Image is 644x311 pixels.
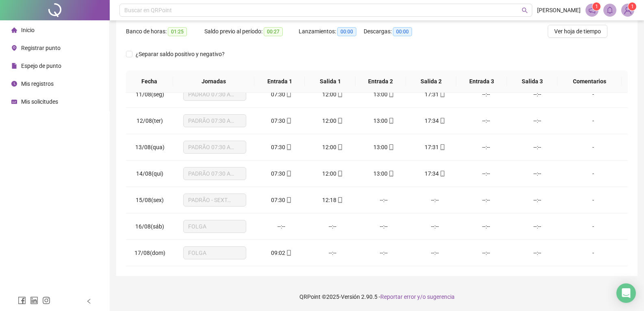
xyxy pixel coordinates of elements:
[365,169,403,178] div: 13:00
[262,143,301,152] div: 07:30
[588,7,596,14] span: notification
[314,196,352,204] div: 12:18
[168,27,187,36] span: 01:25
[314,90,352,99] div: 12:00
[262,248,301,257] div: 09:02
[388,171,394,176] span: mobile
[365,90,403,99] div: 13:00
[622,4,634,16] img: 87204
[380,294,455,300] span: Reportar error y/o sugerencia
[188,247,241,259] span: FOLGA
[569,248,617,257] div: -
[42,296,50,304] span: instagram
[21,98,58,105] span: Mis solicitudes
[365,222,403,231] div: --:--
[136,170,163,177] span: 14/08(qui)
[285,144,292,150] span: mobile
[11,27,17,33] span: home
[606,7,614,14] span: bell
[110,283,644,311] footer: QRPoint © 2025 - 2.90.5 -
[507,70,557,93] th: Salida 3
[262,196,301,204] div: 07:30
[136,197,164,203] span: 15/08(sex)
[467,169,505,178] div: --:--
[416,90,454,99] div: 17:31
[188,220,241,233] span: FOLGA
[337,27,356,36] span: 00:00
[416,248,454,257] div: --:--
[188,167,241,180] span: PADRÃO 07:30 AS 17:30
[467,248,505,257] div: --:--
[336,197,343,203] span: mobile
[137,117,163,124] span: 12/08(ter)
[416,143,454,152] div: 17:31
[314,116,352,125] div: 12:00
[569,169,617,178] div: -
[11,99,17,104] span: schedule
[262,116,301,125] div: 07:30
[285,171,292,176] span: mobile
[285,118,292,124] span: mobile
[557,70,622,93] th: Comentarios
[365,196,403,204] div: --:--
[522,7,528,13] span: search
[518,116,556,125] div: --:--
[467,222,505,231] div: --:--
[336,144,343,150] span: mobile
[314,169,352,178] div: 12:00
[467,196,505,204] div: --:--
[467,143,505,152] div: --:--
[264,27,283,36] span: 00:27
[30,296,38,304] span: linkedin
[11,63,17,69] span: file
[467,116,505,125] div: --:--
[518,222,556,231] div: --:--
[356,70,406,93] th: Entrada 2
[336,91,343,97] span: mobile
[135,223,164,230] span: 16/08(sáb)
[126,70,173,93] th: Fecha
[569,196,617,204] div: -
[456,70,507,93] th: Entrada 3
[569,116,617,125] div: -
[21,63,61,69] span: Espejo de punto
[569,90,617,99] div: -
[616,283,636,303] div: Open Intercom Messenger
[188,194,241,206] span: PADRÃO - SEXTA - 07:30 AS 12:00
[262,222,301,231] div: --:--
[285,250,292,256] span: mobile
[365,248,403,257] div: --:--
[365,116,403,125] div: 13:00
[595,4,598,9] span: 1
[11,81,17,87] span: clock-circle
[18,296,26,304] span: facebook
[554,27,601,36] span: Ver hoja de tiempo
[518,169,556,178] div: --:--
[134,250,165,256] span: 17/08(dom)
[406,70,456,93] th: Salida 2
[188,88,241,100] span: PADRÃO 07:30 AS 17:30
[204,27,299,36] div: Saldo previo al período:
[314,222,352,231] div: --:--
[136,91,164,98] span: 11/08(seg)
[439,91,445,97] span: mobile
[341,294,360,300] span: Versión
[135,144,165,150] span: 13/08(qua)
[518,90,556,99] div: --:--
[416,222,454,231] div: --:--
[299,27,364,36] div: Lanzamientos:
[388,91,394,97] span: mobile
[364,27,426,36] div: Descargas:
[439,118,445,124] span: mobile
[285,91,292,97] span: mobile
[188,141,241,153] span: PADRÃO 07:30 AS 17:30
[416,116,454,125] div: 17:34
[416,169,454,178] div: 17:34
[439,171,445,176] span: mobile
[518,248,556,257] div: --:--
[439,144,445,150] span: mobile
[388,118,394,124] span: mobile
[173,70,254,93] th: Jornadas
[388,144,394,150] span: mobile
[628,2,636,11] sup: Atualize o seu contato no menu Meus Dados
